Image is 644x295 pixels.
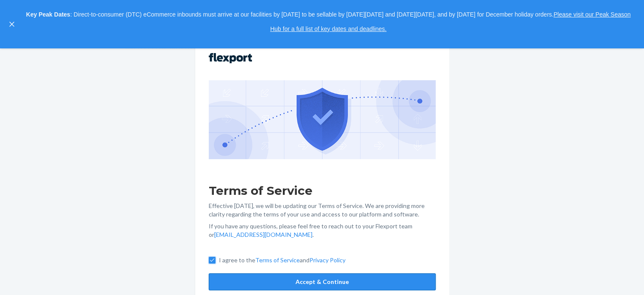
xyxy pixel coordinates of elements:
p: If you have any questions, please feel free to reach out to your Flexport team or . [209,222,436,239]
img: Flexport logo [209,53,252,63]
p: : Direct-to-consumer (DTC) eCommerce inbounds must arrive at our facilities by [DATE] to be sella... [20,8,636,36]
p: I agree to the and [219,256,345,264]
a: Please visit our Peak Season Hub for a full list of key dates and deadlines. [270,11,630,32]
h1: Terms of Service [209,183,436,198]
a: [EMAIL_ADDRESS][DOMAIN_NAME] [214,231,312,238]
img: GDPR Compliance [209,80,436,159]
button: Accept & Continue [209,273,436,290]
strong: Key Peak Dates [26,11,70,18]
p: Effective [DATE], we will be updating our Terms of Service. We are providing more clarity regardi... [209,202,436,219]
input: I agree to theTerms of ServiceandPrivacy Policy [209,257,216,264]
a: Terms of Service [255,256,300,264]
button: close, [8,20,16,28]
a: Privacy Policy [310,256,345,264]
